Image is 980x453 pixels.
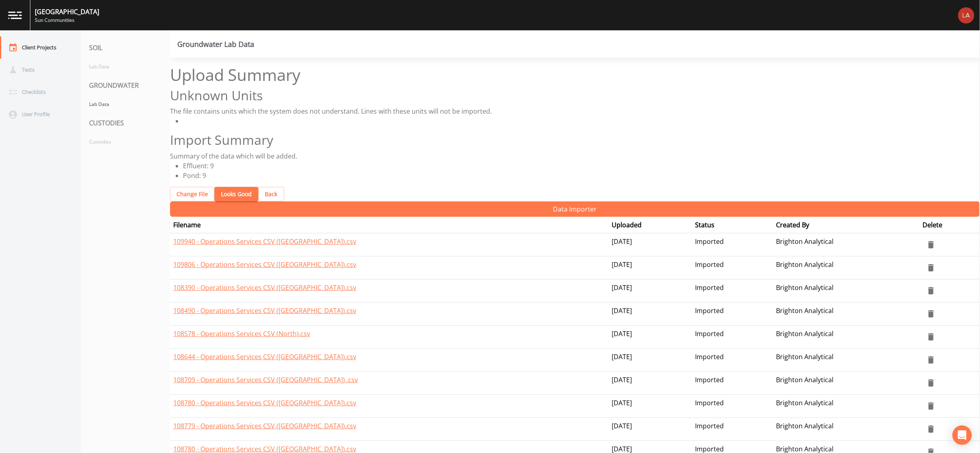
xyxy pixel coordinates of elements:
a: 108709 - Operations Services CSV ([GEOGRAPHIC_DATA]) .csv [173,375,358,384]
td: Brighton Analytical [773,303,920,326]
div: CUSTODIES [81,112,170,134]
td: Imported [692,372,773,395]
button: delete [923,306,939,322]
button: Looks Good [215,187,258,202]
button: delete [923,329,939,345]
a: Lab Data [81,59,162,74]
button: Back [258,187,284,202]
td: Imported [692,418,773,441]
img: logo [8,11,22,19]
div: SOIL [81,36,170,59]
h1: Upload Summary [170,65,980,85]
td: [DATE] [608,303,692,326]
td: [DATE] [608,326,692,349]
a: 108490 - Operations Services CSV ([GEOGRAPHIC_DATA]).csv [173,306,356,315]
td: Brighton Analytical [773,279,920,303]
button: delete [923,398,939,414]
a: Lab Data [81,97,162,112]
div: Open Intercom Messenger [952,425,972,445]
td: Imported [692,233,773,256]
h2: Import Summary [170,132,980,148]
div: Summary of the data which will be added. [170,151,980,161]
td: Imported [692,256,773,279]
td: Brighton Analytical [773,326,920,349]
td: [DATE] [608,372,692,395]
div: Groundwater Lab Data [177,41,254,47]
td: Brighton Analytical [773,372,920,395]
div: GROUNDWATER [81,74,170,97]
div: [GEOGRAPHIC_DATA] [35,7,99,17]
button: delete [923,375,939,391]
td: [DATE] [608,349,692,372]
th: Delete [920,217,980,233]
img: bd2ccfa184a129701e0c260bc3a09f9b [958,7,974,23]
td: Brighton Analytical [773,256,920,279]
td: Brighton Analytical [773,233,920,256]
td: Brighton Analytical [773,349,920,372]
a: 108779 - Operations Services CSV ([GEOGRAPHIC_DATA]).csv [173,421,356,430]
a: Custodies [81,134,162,149]
th: Filename [170,217,608,233]
td: Brighton Analytical [773,395,920,418]
th: Uploaded [608,217,692,233]
a: 109940 - Operations Services CSV ([GEOGRAPHIC_DATA]).csv [173,237,356,246]
td: Imported [692,349,773,372]
button: delete [923,237,939,253]
a: 108644 - Operations Services CSV ([GEOGRAPHIC_DATA]).csv [173,352,356,361]
li: Pond: 9 [183,171,980,180]
td: Imported [692,303,773,326]
button: delete [923,352,939,368]
div: The file contains units which the system does not understand. Lines with these units will not be ... [170,106,980,116]
td: Imported [692,395,773,418]
button: delete [923,421,939,437]
th: Created By [773,217,920,233]
li: Effluent: 9 [183,161,980,171]
a: 108390 - Operations Services CSV ([GEOGRAPHIC_DATA]).csv [173,283,356,292]
a: 108780 - Operations Services CSV ([GEOGRAPHIC_DATA]).csv [173,398,356,407]
td: [DATE] [608,279,692,303]
td: [DATE] [608,233,692,256]
button: Data Importer [170,201,980,217]
td: Brighton Analytical [773,418,920,441]
th: Status [692,217,773,233]
div: Sun Communities [35,17,99,24]
a: 109806 - Operations Services CSV ([GEOGRAPHIC_DATA]).csv [173,260,356,269]
td: [DATE] [608,418,692,441]
button: delete [923,260,939,276]
button: delete [923,283,939,299]
td: [DATE] [608,395,692,418]
td: Imported [692,326,773,349]
a: 108578 - Operations Services CSV (North).csv [173,329,310,338]
button: Change File [170,187,215,202]
td: Imported [692,279,773,303]
h2: Unknown Units [170,88,980,103]
td: [DATE] [608,256,692,279]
